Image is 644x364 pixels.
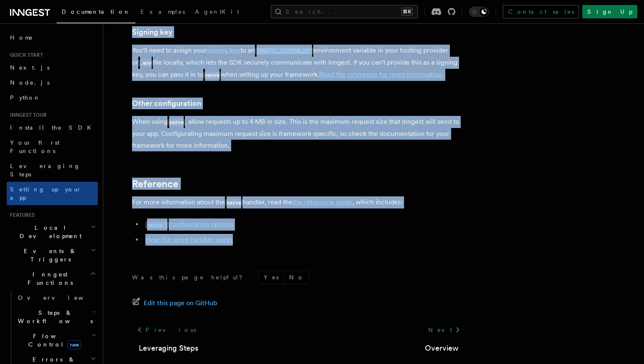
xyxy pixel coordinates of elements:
[203,72,221,79] code: serve
[7,120,98,135] a: Install the SDK
[7,223,91,240] span: Local Development
[18,294,104,301] span: Overview
[255,46,313,54] a: INNGEST_SIGNING_KEY
[7,270,90,287] span: Inngest Functions
[7,220,98,244] button: Local Development
[132,116,465,151] p: When using , allow requests up to 4 MB in size. This is the maximum request size that Inngest wil...
[582,5,637,18] a: Sign Up
[225,199,242,206] code: serve
[145,236,233,244] a: How the serve handler works
[144,297,217,309] span: Edit this page on GitHub
[7,30,98,45] a: Home
[7,158,98,182] a: Leveraging Steps
[7,90,98,105] a: Python
[401,8,413,16] kbd: ⌘K
[423,322,465,337] a: Next
[284,271,309,284] button: No
[10,163,80,178] span: Leveraging Steps
[132,45,465,81] p: You'll need to assign your to an environment variable in your hosting provider or file locally, w...
[7,182,98,205] a: Setting up your app
[132,26,172,38] a: Signing key
[7,212,35,218] span: Features
[10,64,50,71] span: Next.js
[7,135,98,158] a: Your first Functions
[15,290,98,305] a: Overview
[145,220,233,228] a: serve()configuration options
[255,48,313,55] code: INNGEST_SIGNING_KEY
[138,60,153,67] code: .env
[190,3,244,23] a: AgentKit
[15,309,93,325] span: Steps & Workflows
[10,139,60,154] span: Your first Functions
[7,112,47,118] span: Inngest tour
[469,7,489,17] button: Toggle dark mode
[7,247,91,264] span: Events & Triggers
[7,60,98,75] a: Next.js
[319,70,442,78] a: Read the reference for more information
[132,98,201,109] a: Other configuration
[207,46,240,54] a: signing key
[132,322,201,337] a: Previous
[10,33,33,42] span: Home
[15,332,92,349] span: Flow Control
[195,8,239,15] span: AgentKit
[7,267,98,290] button: Inngest Functions
[67,340,81,349] span: new
[7,52,43,58] span: Quick start
[132,178,178,190] a: Reference
[10,186,82,201] span: Setting up your app
[10,94,40,101] span: Python
[259,271,284,284] button: Yes
[132,273,248,281] p: Was this page helpful?
[145,221,169,228] code: serve()
[7,244,98,267] button: Events & Triggers
[57,3,135,23] a: Documentation
[292,198,352,206] a: the reference guide
[503,5,579,18] a: Contact sales
[10,124,96,131] span: Install the SDK
[139,342,198,354] a: Leveraging Steps
[271,5,418,18] button: Search...⌘K
[167,119,185,126] code: serve
[132,196,465,208] p: For more information about the handler, read the , which includes:
[15,305,98,329] button: Steps & Workflows
[425,342,459,354] a: Overview
[7,75,98,90] a: Node.js
[135,3,190,23] a: Examples
[140,8,185,15] span: Examples
[62,8,130,15] span: Documentation
[132,297,217,309] a: Edit this page on GitHub
[15,329,98,352] button: Flow Controlnew
[10,79,50,86] span: Node.js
